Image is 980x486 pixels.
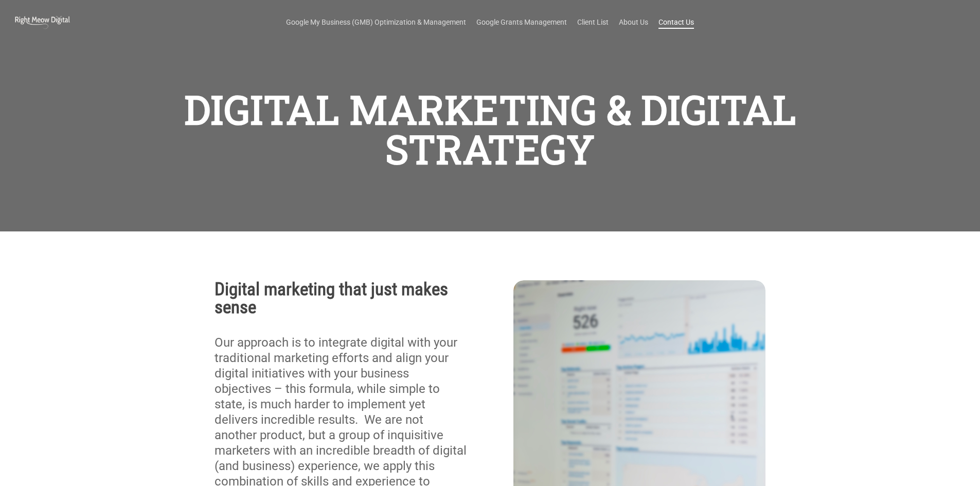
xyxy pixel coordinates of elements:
[215,280,467,316] h2: Digital marketing that just makes sense
[286,17,466,27] a: Google My Business (GMB) Optimization & Management
[577,17,609,27] a: Client List
[476,17,567,27] a: Google Grants Management
[619,17,648,27] a: About Us
[170,84,810,174] h1: DIGITAL MARKETING & DIGITAL STRATEGY
[658,17,694,27] a: Contact Us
